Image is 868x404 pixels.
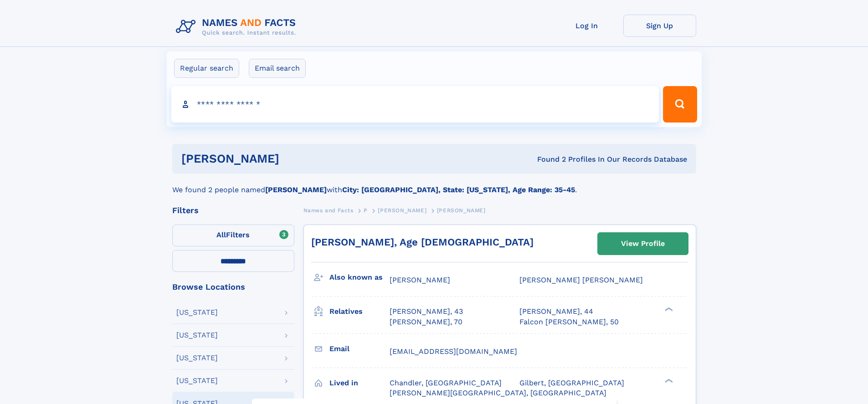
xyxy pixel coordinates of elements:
div: Filters [172,206,294,215]
a: P [364,205,368,216]
span: Gilbert, [GEOGRAPHIC_DATA] [519,378,624,387]
div: [US_STATE] [176,354,218,362]
span: [PERSON_NAME][GEOGRAPHIC_DATA], [GEOGRAPHIC_DATA] [390,389,606,397]
span: Chandler, [GEOGRAPHIC_DATA] [390,378,502,387]
h3: Lived in [329,375,390,391]
a: Sign Up [623,15,696,37]
a: [PERSON_NAME], Age [DEMOGRAPHIC_DATA] [311,236,534,248]
span: [PERSON_NAME] [390,276,450,284]
a: Names and Facts [303,205,354,216]
div: [US_STATE] [176,309,218,316]
div: [US_STATE] [176,377,218,384]
label: Email search [249,59,306,78]
a: Log In [550,15,623,37]
a: Falcon [PERSON_NAME], 50 [519,317,619,327]
div: Browse Locations [172,283,294,291]
span: [PERSON_NAME] [378,207,426,214]
div: Found 2 Profiles In Our Records Database [408,154,687,164]
h3: Also known as [329,270,390,285]
a: [PERSON_NAME], 43 [390,307,463,317]
div: ❯ [663,378,673,384]
div: [US_STATE] [176,332,218,339]
a: [PERSON_NAME], 44 [519,307,593,317]
b: City: [GEOGRAPHIC_DATA], State: [US_STATE], Age Range: 35-45 [342,185,575,194]
label: Filters [172,225,294,246]
img: Logo Names and Facts [172,15,303,39]
span: [PERSON_NAME] [437,207,486,214]
button: Search Button [663,86,697,123]
div: View Profile [621,233,665,254]
h3: Email [329,341,390,357]
a: [PERSON_NAME] [378,205,426,216]
span: All [216,230,226,239]
h3: Relatives [329,304,390,319]
div: We found 2 people named with . [172,174,696,195]
b: [PERSON_NAME] [265,185,327,194]
a: [PERSON_NAME], 70 [390,317,462,327]
span: P [364,207,368,214]
input: search input [171,86,659,123]
label: Regular search [174,59,239,78]
span: [EMAIL_ADDRESS][DOMAIN_NAME] [390,347,517,356]
div: ❯ [663,307,673,312]
a: View Profile [598,233,688,255]
span: [PERSON_NAME] [PERSON_NAME] [519,276,643,284]
h1: [PERSON_NAME] [181,153,408,164]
